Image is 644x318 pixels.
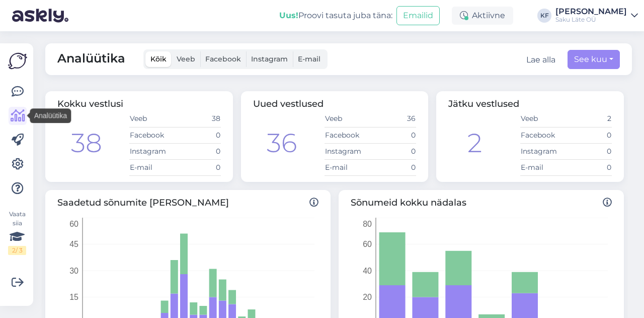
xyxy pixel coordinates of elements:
td: 0 [566,159,612,175]
span: Jätku vestlused [448,98,519,109]
td: 0 [175,127,221,143]
td: Instagram [129,143,175,159]
td: Veeb [129,111,175,127]
td: 0 [370,127,416,143]
tspan: 40 [363,266,372,275]
td: 0 [370,159,416,175]
span: Analüütika [57,49,125,69]
div: KF [537,9,551,23]
tspan: 80 [363,219,372,228]
td: E-mail [325,159,370,175]
td: 38 [175,111,221,127]
tspan: 60 [69,219,78,228]
div: [PERSON_NAME] [555,8,627,16]
div: 38 [71,123,102,163]
td: 36 [370,111,416,127]
td: Instagram [520,143,566,159]
td: Facebook [325,127,370,143]
td: Facebook [129,127,175,143]
tspan: 45 [69,240,78,248]
img: Askly Logo [8,51,27,71]
td: Veeb [520,111,566,127]
td: 0 [175,159,221,175]
div: Vaata siia [8,210,26,255]
td: E-mail [520,159,566,175]
td: Instagram [325,143,370,159]
div: Analüütika [30,108,71,123]
div: Aktiivne [452,7,513,25]
td: E-mail [129,159,175,175]
div: 2 / 3 [8,246,26,255]
div: Saku Läte OÜ [555,16,627,24]
tspan: 60 [363,240,372,248]
tspan: 15 [69,293,78,301]
td: 2 [566,111,612,127]
b: Uus! [279,11,298,20]
td: 0 [566,143,612,159]
div: 2 [467,123,482,163]
td: 0 [566,127,612,143]
a: [PERSON_NAME]Saku Läte OÜ [555,8,638,24]
div: Proovi tasuta juba täna: [279,10,392,22]
span: Uued vestlused [253,98,324,109]
span: Instagram [251,54,288,63]
span: Sõnumeid kokku nädalas [351,196,612,210]
tspan: 20 [363,293,372,301]
span: Facebook [205,54,241,63]
td: 0 [175,143,221,159]
span: Kokku vestlusi [57,98,123,109]
button: See kuu [568,50,620,69]
span: Veeb [177,54,195,63]
span: E-mail [298,54,320,63]
button: Emailid [396,6,440,25]
span: Saadetud sõnumite [PERSON_NAME] [57,196,318,210]
td: 0 [370,143,416,159]
span: Kõik [150,54,167,63]
button: Lae alla [526,54,555,66]
tspan: 30 [69,266,78,275]
td: Veeb [325,111,370,127]
td: Facebook [520,127,566,143]
div: 36 [267,123,297,163]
